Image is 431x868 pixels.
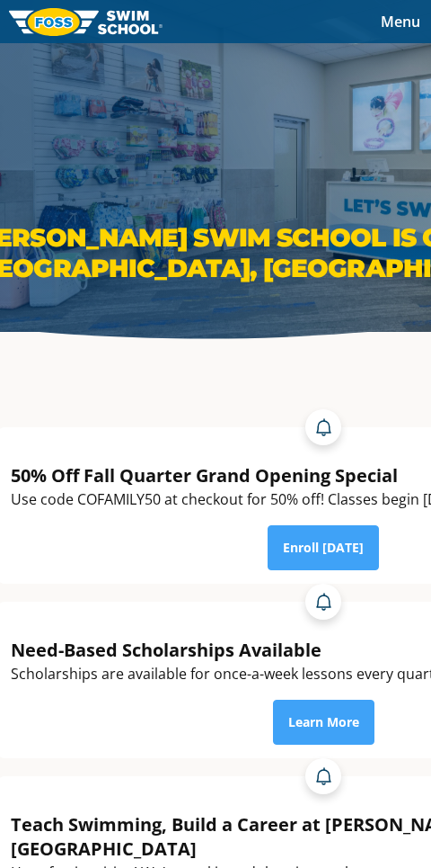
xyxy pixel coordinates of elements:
img: FOSS Swim School Logo [9,8,163,36]
a: Learn More [273,700,374,745]
span: Menu [381,12,420,31]
button: Toggle navigation [370,8,431,35]
a: Enroll [DATE] [268,525,379,570]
